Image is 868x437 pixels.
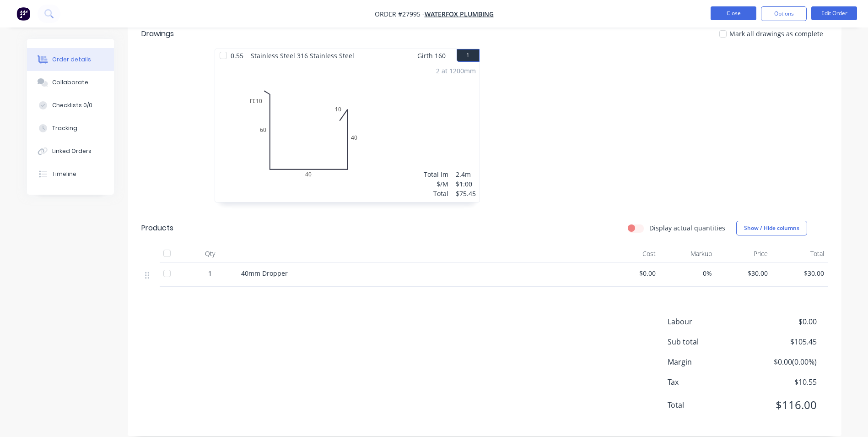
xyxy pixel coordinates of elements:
[375,10,425,18] span: Order #27995 -
[719,268,768,278] span: $30.00
[649,223,725,233] label: Display actual quantities
[417,49,446,62] span: Girth 160
[52,55,91,64] div: Order details
[247,49,358,62] span: Stainless Steel 316 Stainless Steel
[27,94,114,117] button: Checklists 0/0
[668,377,749,388] span: Tax
[457,49,480,62] button: 1
[771,245,828,263] div: Total
[456,169,476,179] div: 2.4m
[668,316,749,327] span: Labour
[424,189,448,198] div: Total
[227,49,247,62] span: 0.55
[141,28,174,39] div: Drawings
[456,179,476,189] div: $1.00
[668,399,749,410] span: Total
[456,189,476,198] div: $75.45
[761,6,807,21] button: Options
[668,336,749,347] span: Sub total
[424,169,448,179] div: Total lm
[27,163,114,186] button: Timeline
[749,316,816,327] span: $0.00
[27,140,114,163] button: Linked Orders
[424,179,448,189] div: $/M
[607,268,656,278] span: $0.00
[604,245,660,263] div: Cost
[52,124,77,132] div: Tracking
[716,245,772,263] div: Price
[52,147,92,155] div: Linked Orders
[27,117,114,140] button: Tracking
[711,6,756,20] button: Close
[141,223,173,234] div: Products
[52,101,92,109] div: Checklists 0/0
[668,356,749,367] span: Margin
[749,356,816,367] span: $0.00 ( 0.00 %)
[749,397,816,413] span: $116.00
[52,170,76,178] div: Timeline
[215,62,480,202] div: 0FE10604040102 at 1200mmTotal lm$/MTotal2.4m$1.00$75.45
[749,336,816,347] span: $105.45
[52,78,88,87] div: Collaborate
[729,29,823,38] span: Mark all drawings as complete
[663,268,712,278] span: 0%
[775,268,824,278] span: $30.00
[241,269,288,278] span: 40mm Dropper
[425,10,494,18] a: Waterfox Plumbing
[27,71,114,94] button: Collaborate
[208,268,212,278] span: 1
[436,66,476,76] div: 2 at 1200mm
[749,377,816,388] span: $10.55
[659,245,716,263] div: Markup
[27,48,114,71] button: Order details
[811,6,857,20] button: Edit Order
[736,221,807,235] button: Show / Hide columns
[16,7,30,21] img: Factory
[183,245,237,263] div: Qty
